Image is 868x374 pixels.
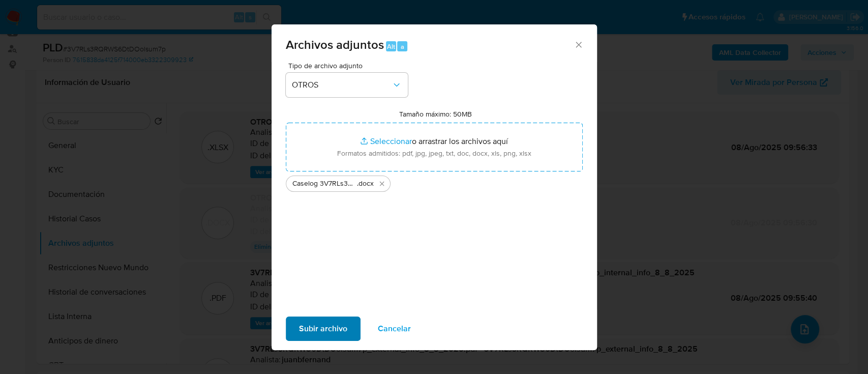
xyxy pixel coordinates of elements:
[286,36,384,53] span: Archivos adjuntos
[399,109,472,119] label: Tamaño máximo: 50MB
[292,179,357,189] span: Caselog 3V7RLs3RQRWS6DtDOolsum7p_2025_06_19_00_01_54 V2
[286,73,408,97] button: OTROS
[286,171,583,192] ul: Archivos seleccionados
[378,318,411,340] span: Cancelar
[387,42,395,51] span: Alt
[401,42,404,51] span: a
[365,317,424,341] button: Cancelar
[357,179,374,189] span: .docx
[288,62,410,69] span: Tipo de archivo adjunto
[299,318,347,340] span: Subir archivo
[376,178,388,190] button: Eliminar Caselog 3V7RLs3RQRWS6DtDOolsum7p_2025_06_19_00_01_54 V2.docx
[574,40,583,49] button: Cerrar
[286,317,361,341] button: Subir archivo
[292,80,392,90] span: OTROS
